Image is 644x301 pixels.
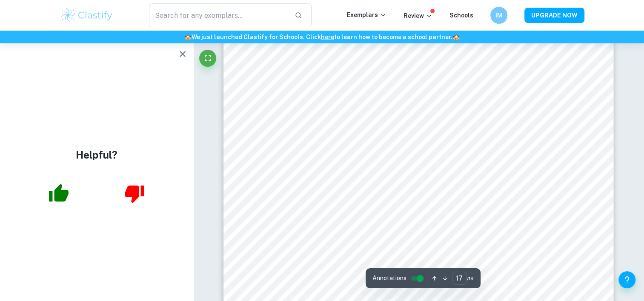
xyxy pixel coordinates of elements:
img: Clastify logo [60,7,114,24]
button: IM [490,7,507,24]
h6: IM [494,11,504,20]
input: Search for any exemplars... [149,3,288,27]
span: 🏫 [452,34,460,40]
p: Exemplars [347,10,386,20]
a: here [321,34,334,40]
button: Help and Feedback [618,271,635,288]
span: Annotations [372,274,406,283]
span: / 19 [467,275,474,282]
span: 🏫 [184,34,192,40]
h6: We just launched Clastify for Schools. Click to learn how to become a school partner. [2,32,642,42]
p: Review [404,11,432,20]
button: Fullscreen [199,50,216,67]
button: UPGRADE NOW [524,8,584,23]
h4: Helpful? [76,147,117,162]
a: Schools [449,12,473,19]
